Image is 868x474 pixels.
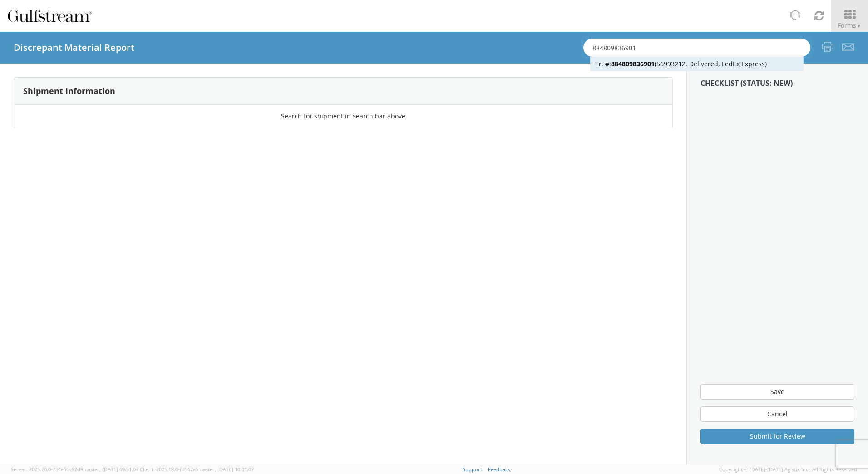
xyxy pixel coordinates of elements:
[14,43,134,53] h4: Discrepant Material Report
[700,384,854,400] button: Save
[7,8,93,24] img: gulfstream-logo-030f482cb65ec2084a9d.png
[463,466,482,473] a: Support
[14,112,672,121] div: Search for shipment in search bar above
[23,87,115,96] h3: Shipment Information
[700,406,854,422] button: Cancel
[488,466,510,473] a: Feedback
[11,466,138,473] span: Server: 2025.20.0-734e5bc92d9
[140,466,254,473] span: Client: 2025.18.0-fd567a5
[700,429,854,444] button: Submit for Review
[856,22,862,30] span: ▼
[719,466,857,473] span: Copyright © [DATE]-[DATE] Agistix Inc., All Rights Reserved
[591,57,803,71] div: Tr. #: (56993212, Delivered, FedEx Express)
[838,21,862,30] span: Forms
[611,59,655,68] strong: 884809836901
[700,78,793,88] strong: Checklist (Status: New)
[83,466,138,473] span: master, [DATE] 09:51:07
[198,466,254,473] span: master, [DATE] 10:01:07
[583,39,810,57] input: Start typing tracking no. (at least 4 chars)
